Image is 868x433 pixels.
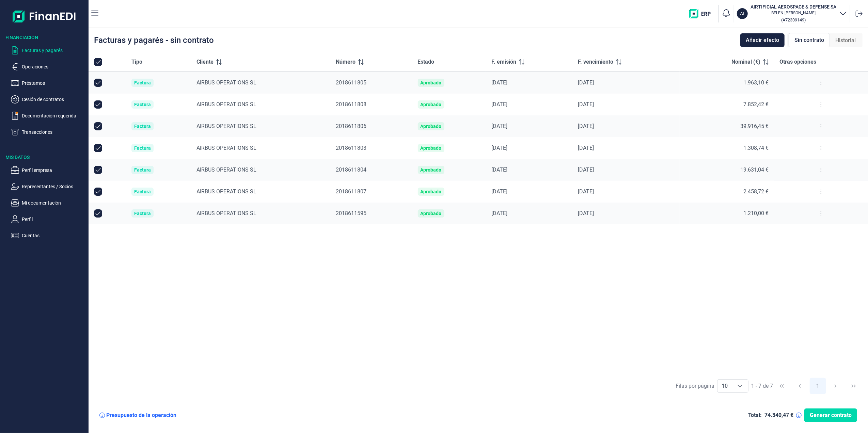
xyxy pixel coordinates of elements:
[810,411,852,419] span: Generar contrato
[751,10,836,16] p: BELEN [PERSON_NAME]
[779,58,816,66] span: Otras opciones
[22,46,86,54] p: Facturas y pagarés
[134,145,151,151] div: Factura
[134,189,151,194] div: Factura
[491,123,567,130] div: [DATE]
[336,210,366,216] span: 2018611595
[94,122,102,130] div: Row Unselected null
[11,46,86,54] button: Facturas y pagarés
[748,412,762,419] div: Total:
[131,58,142,66] span: Tipo
[421,167,442,173] div: Aprobado
[491,166,567,173] div: [DATE]
[774,378,790,394] button: First Page
[578,123,674,130] div: [DATE]
[764,412,793,419] div: 74.340,47 €
[792,378,808,394] button: Previous Page
[737,3,847,24] button: AIAIRTIFICIAL AEROSPACE & DEFENSE SABELEN [PERSON_NAME](A72309149)
[94,166,102,174] div: Row Unselected null
[578,188,674,195] div: [DATE]
[421,102,442,107] div: Aprobado
[134,80,151,85] div: Factura
[578,145,674,151] div: [DATE]
[106,412,176,419] div: Presupuesto de la operación
[740,166,769,173] span: 19.631,04 €
[743,145,769,151] span: 1.308,74 €
[578,58,613,66] span: F. vencimiento
[491,79,567,86] div: [DATE]
[751,383,773,389] span: 1 - 7 de 7
[676,382,714,390] div: Filas por página
[22,63,86,71] p: Operaciones
[11,95,86,103] button: Cesión de contratos
[196,166,256,173] span: AIRBUS OPERATIONS SL
[491,188,567,195] div: [DATE]
[804,408,857,422] button: Generar contrato
[421,124,442,129] div: Aprobado
[717,380,732,392] span: 10
[418,58,435,66] span: Estado
[491,210,567,217] div: [DATE]
[196,188,256,195] span: AIRBUS OPERATIONS SL
[336,101,366,108] span: 2018611808
[746,36,779,44] span: Añadir efecto
[731,58,760,66] span: Nominal (€)
[22,182,86,191] p: Representantes / Socios
[789,33,830,47] div: Sin contrato
[22,199,86,207] p: Mi documentación
[846,378,862,394] button: Last Page
[22,112,86,120] p: Documentación requerida
[743,79,769,86] span: 1.963,10 €
[336,145,366,151] span: 2018611803
[11,199,86,207] button: Mi documentación
[827,378,844,394] button: Next Page
[11,79,86,87] button: Préstamos
[94,188,102,196] div: Row Unselected null
[11,182,86,191] button: Representantes / Socios
[196,79,256,86] span: AIRBUS OPERATIONS SL
[13,5,76,27] img: Logo de aplicación
[134,167,151,173] div: Factura
[94,58,102,66] div: All items selected
[11,63,86,71] button: Operaciones
[196,145,256,151] span: AIRBUS OPERATIONS SL
[11,128,86,136] button: Transacciones
[810,378,826,394] button: Page 1
[94,79,102,87] div: Row Unselected null
[491,58,516,66] span: F. emisión
[743,210,769,216] span: 1.210,00 €
[740,123,769,129] span: 39.916,45 €
[196,123,256,129] span: AIRBUS OPERATIONS SL
[11,112,86,120] button: Documentación requerida
[689,9,716,18] img: erp
[134,124,151,129] div: Factura
[578,210,674,217] div: [DATE]
[835,36,856,45] span: Historial
[22,79,86,87] p: Préstamos
[336,79,366,86] span: 2018611805
[336,188,366,195] span: 2018611807
[578,166,674,173] div: [DATE]
[196,58,214,66] span: Cliente
[421,189,442,194] div: Aprobado
[94,144,102,152] div: Row Unselected null
[421,211,442,216] div: Aprobado
[22,128,86,136] p: Transacciones
[94,36,214,44] div: Facturas y pagarés - sin contrato
[94,100,102,109] div: Row Unselected null
[196,210,256,216] span: AIRBUS OPERATIONS SL
[134,102,151,107] div: Factura
[830,34,861,47] div: Historial
[22,166,86,174] p: Perfil empresa
[491,145,567,151] div: [DATE]
[22,231,86,240] p: Cuentas
[740,10,745,17] p: AI
[491,101,567,108] div: [DATE]
[421,80,442,85] div: Aprobado
[421,145,442,151] div: Aprobado
[134,211,151,216] div: Factura
[578,101,674,108] div: [DATE]
[22,215,86,223] p: Perfil
[336,166,366,173] span: 2018611804
[578,79,674,86] div: [DATE]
